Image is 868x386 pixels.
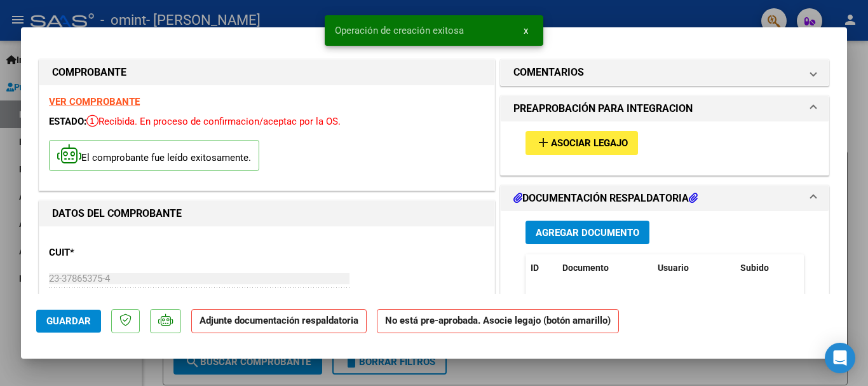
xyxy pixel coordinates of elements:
[86,116,341,127] span: Recibida. En proceso de confirmacion/aceptac por la OS.
[49,116,86,127] span: ESTADO:
[658,263,689,273] span: Usuario
[536,227,639,238] span: Agregar Documento
[335,24,464,37] span: Operación de creación exitosa
[513,65,584,80] h1: COMENTARIOS
[653,254,735,282] datatable-header-cell: Usuario
[735,254,799,282] datatable-header-cell: Subido
[524,25,528,36] span: x
[799,254,862,282] datatable-header-cell: Acción
[557,254,653,282] datatable-header-cell: Documento
[513,101,693,116] h1: PREAPROBACIÓN PARA INTEGRACION
[526,131,638,155] button: Asociar Legajo
[513,19,538,42] button: x
[536,135,551,150] mat-icon: add
[49,96,140,107] a: VER COMPROBANTE
[531,263,539,273] span: ID
[501,186,829,211] mat-expansion-panel-header: DOCUMENTACIÓN RESPALDATORIA
[501,60,829,85] mat-expansion-panel-header: COMENTARIOS
[52,207,182,219] strong: DATOS DEL COMPROBANTE
[740,263,769,273] span: Subido
[36,310,101,333] button: Guardar
[513,191,698,206] h1: DOCUMENTACIÓN RESPALDATORIA
[46,315,91,327] span: Guardar
[526,221,649,244] button: Agregar Documento
[501,121,829,174] div: PREAPROBACIÓN PARA INTEGRACION
[825,343,855,373] div: Open Intercom Messenger
[551,138,628,149] span: Asociar Legajo
[562,263,609,273] span: Documento
[52,66,126,78] strong: COMPROBANTE
[377,309,619,334] strong: No está pre-aprobada. Asocie legajo (botón amarillo)
[200,315,358,326] strong: Adjunte documentación respaldatoria
[49,140,259,171] p: El comprobante fue leído exitosamente.
[49,245,180,260] p: CUIT
[526,254,557,282] datatable-header-cell: ID
[501,96,829,121] mat-expansion-panel-header: PREAPROBACIÓN PARA INTEGRACION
